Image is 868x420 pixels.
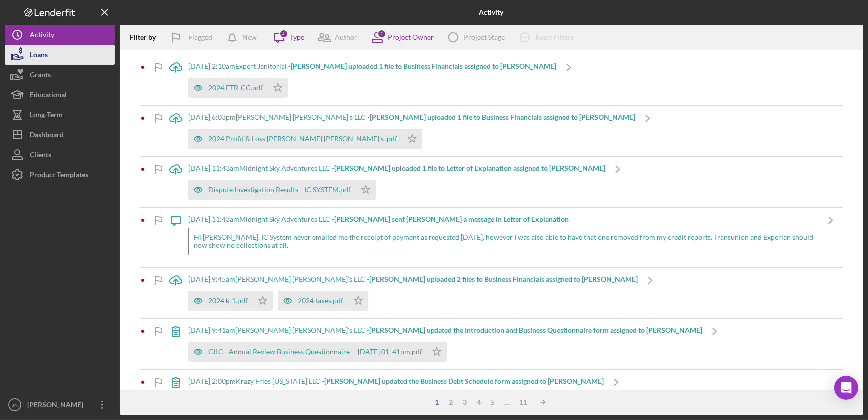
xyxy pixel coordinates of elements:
div: 4 [279,29,288,38]
a: [DATE] 9:41am[PERSON_NAME] [PERSON_NAME]'s LLC -[PERSON_NAME] updated the Introduction and Busine... [163,319,727,369]
div: Educational [30,85,67,107]
div: [DATE] 9:41am [PERSON_NAME] [PERSON_NAME]'s LLC - [188,326,702,334]
div: 3 [458,398,472,406]
a: [DATE] 2:00pmKrazy Fries [US_STATE] LLC -[PERSON_NAME] updated the Business Debt Schedule form as... [163,370,629,395]
div: 11 [515,398,533,406]
button: Loans [5,45,115,65]
div: [DATE] 9:45am [PERSON_NAME] [PERSON_NAME]'s LLC - [188,275,638,283]
a: [DATE] 11:43amMidnight Sky Adventures LLC -[PERSON_NAME] uploaded 1 file to Letter of Explanation... [163,157,630,207]
b: [PERSON_NAME] uploaded 1 file to Letter of Explanation assigned to [PERSON_NAME] [334,164,605,172]
div: Activity [30,25,54,47]
div: Author [335,33,357,41]
button: 2024 FTR-CC.pdf [188,78,288,98]
a: [DATE] 9:45am[PERSON_NAME] [PERSON_NAME]'s LLC -[PERSON_NAME] uploaded 2 files to Business Financ... [163,268,663,318]
div: Loans [30,45,48,67]
div: Hi [PERSON_NAME], IC System never emailed me the receipt of payment as requested [DATE], however ... [188,228,818,254]
b: [PERSON_NAME] sent [PERSON_NAME] a message in Letter of Explanation [334,215,569,223]
div: [DATE] 11:43am Midnight Sky Adventures LLC - [188,164,605,172]
div: Filter by [130,33,163,41]
div: 2 [377,29,386,38]
button: 2024 k-1.pdf [188,291,273,311]
button: Reset Filters [512,27,584,47]
div: Reset Filters [535,27,574,47]
button: Flagged [163,27,222,47]
div: Open Intercom Messenger [834,376,858,400]
div: Dashboard [30,125,64,147]
div: 1 [431,398,444,406]
div: 2 [444,398,458,406]
button: Dashboard [5,125,115,145]
div: 2024 FTR-CC.pdf [208,84,263,92]
div: Flagged [188,27,212,47]
div: New [242,27,257,47]
div: 4 [472,398,486,406]
div: Dispute Investigation Results _ IC SYSTEM.pdf [208,186,351,194]
button: Product Templates [5,165,115,185]
div: 2024 k-1.pdf [208,297,248,305]
b: Activity [479,8,504,16]
div: [PERSON_NAME] [25,395,90,417]
button: Clients [5,145,115,165]
a: [DATE] 6:03pm[PERSON_NAME] [PERSON_NAME]'s LLC -[PERSON_NAME] uploaded 1 file to Business Financi... [163,106,660,156]
div: CILC - Annual Review Business Questionnaire -- [DATE] 01_41pm.pdf [208,348,422,356]
b: [PERSON_NAME] updated the Introduction and Business Questionnaire form assigned to [PERSON_NAME] [369,326,702,334]
div: [DATE] 2:00pm Krazy Fries [US_STATE] LLC - [188,377,604,385]
div: [DATE] 2:10am Expert Janitorial - [188,62,556,70]
div: Project Owner [388,33,434,41]
div: 2024 taxes.pdf [298,297,343,305]
button: Educational [5,85,115,105]
button: Dispute Investigation Results _ IC SYSTEM.pdf [188,180,376,200]
div: [DATE] 11:43am Midnight Sky Adventures LLC - [188,215,818,223]
div: Type [290,33,304,41]
a: [DATE] 2:10amExpert Janitorial -[PERSON_NAME] uploaded 1 file to Business Financials assigned to ... [163,55,581,105]
button: 2024 Profit & Loss [PERSON_NAME] [PERSON_NAME]’s .pdf [188,129,422,149]
b: [PERSON_NAME] uploaded 1 file to Business Financials assigned to [PERSON_NAME] [291,62,556,70]
b: [PERSON_NAME] updated the Business Debt Schedule form assigned to [PERSON_NAME] [324,377,604,385]
b: [PERSON_NAME] uploaded 1 file to Business Financials assigned to [PERSON_NAME] [370,113,635,121]
div: 2024 Profit & Loss [PERSON_NAME] [PERSON_NAME]’s .pdf [208,135,397,143]
button: JN[PERSON_NAME] [5,395,115,415]
b: [PERSON_NAME] uploaded 2 files to Business Financials assigned to [PERSON_NAME] [369,275,638,283]
div: Long-Term [30,105,63,127]
button: Grants [5,65,115,85]
div: Clients [30,145,51,167]
button: Long-Term [5,105,115,125]
a: [DATE] 11:43amMidnight Sky Adventures LLC -[PERSON_NAME] sent [PERSON_NAME] a message in Letter o... [163,208,843,267]
button: CILC - Annual Review Business Questionnaire -- [DATE] 01_41pm.pdf [188,342,447,362]
button: New [222,27,267,47]
div: Product Templates [30,165,88,187]
div: [DATE] 6:03pm [PERSON_NAME] [PERSON_NAME]'s LLC - [188,113,635,121]
div: Grants [30,65,51,87]
text: JN [12,402,18,408]
div: ... [500,398,515,406]
button: 2024 taxes.pdf [278,291,368,311]
div: 5 [486,398,500,406]
div: Project Stage [464,33,505,41]
button: Activity [5,25,115,45]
